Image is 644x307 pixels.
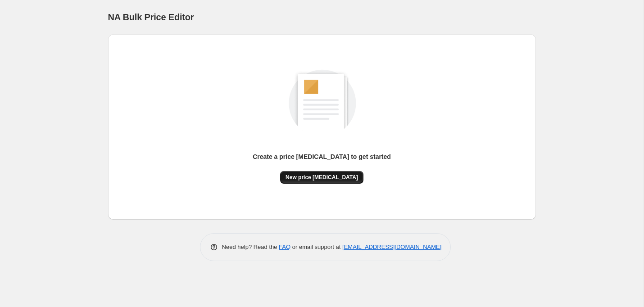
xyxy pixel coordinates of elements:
p: Create a price [MEDICAL_DATA] to get started [253,152,391,161]
span: or email support at [290,244,342,250]
a: FAQ [279,244,290,250]
span: New price [MEDICAL_DATA] [286,174,358,181]
button: New price [MEDICAL_DATA] [280,171,363,184]
span: NA Bulk Price Editor [108,12,194,22]
span: Need help? Read the [222,244,279,250]
a: [EMAIL_ADDRESS][DOMAIN_NAME] [342,244,441,250]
